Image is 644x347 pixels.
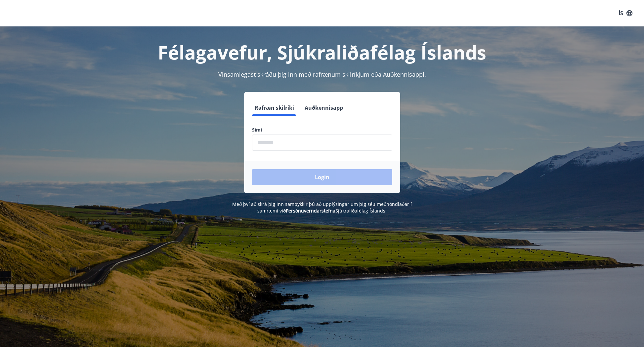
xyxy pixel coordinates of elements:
[615,7,636,19] button: ÍS
[232,201,412,214] span: Með því að skrá þig inn samþykkir þú að upplýsingar um þig séu meðhöndlaðar í samræmi við Sjúkral...
[252,100,297,116] button: Rafræn skilríki
[92,40,552,65] h1: Félagavefur, Sjúkraliðafélag Íslands
[252,127,392,133] label: Sími
[286,208,335,214] a: Persónuverndarstefna
[218,70,426,78] span: Vinsamlegast skráðu þig inn með rafrænum skilríkjum eða Auðkennisappi.
[302,100,346,116] button: Auðkennisapp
